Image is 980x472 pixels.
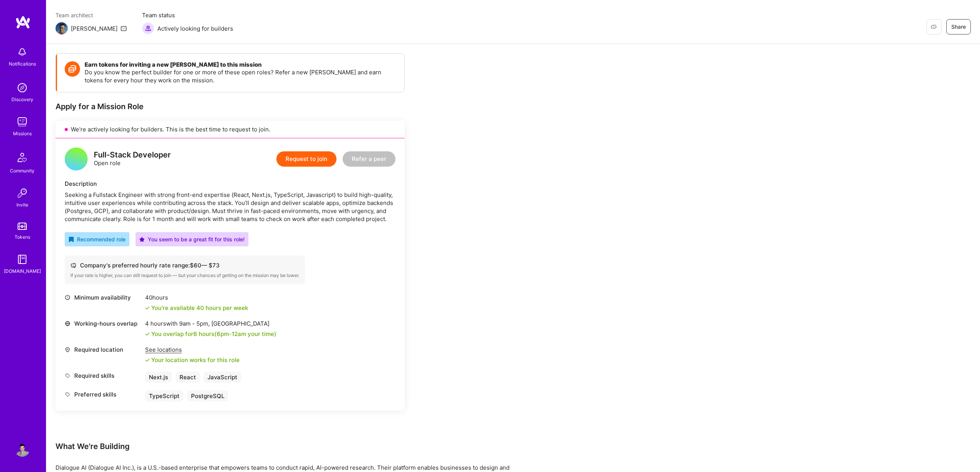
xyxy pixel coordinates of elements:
i: icon Location [65,347,70,352]
div: If your rate is higher, you can still request to join — but your chances of getting on the missio... [70,272,299,279]
i: icon PurpleStar [139,237,145,242]
div: Next.js [145,372,172,383]
div: Open role [94,151,171,167]
span: Share [951,23,966,31]
div: What We're Building [56,441,515,451]
img: User Avatar [15,441,30,457]
i: icon Clock [65,295,70,300]
img: Token icon [65,61,80,77]
div: React [176,372,200,383]
div: 4 hours with [GEOGRAPHIC_DATA] [145,320,276,328]
div: [PERSON_NAME] [71,25,118,33]
i: icon EyeClosed [931,24,937,30]
div: Preferred skills [65,390,141,398]
img: Community [13,148,31,167]
img: guide book [15,252,30,267]
span: 9am - 5pm , [178,320,211,327]
button: Share [946,19,971,34]
img: Invite [15,185,30,201]
img: bell [15,44,30,60]
div: See locations [145,346,240,354]
div: You're available 40 hours per week [145,304,248,312]
div: Discovery [11,95,33,103]
button: Refer a peer [343,151,395,167]
div: Full-Stack Developer [94,151,171,159]
div: Required location [65,346,141,354]
button: Request to join [276,151,336,167]
img: logo [15,15,31,29]
span: 6pm - 12am [217,330,246,338]
i: icon Check [145,306,150,310]
div: Community [10,167,34,175]
div: JavaScript [204,372,241,383]
div: Seeking a Fullstack Engineer with strong front-end expertise (React, Next.js, TypeScript, Javascr... [65,191,395,223]
div: Required skills [65,372,141,380]
div: Tokens [15,233,30,241]
div: Your location works for this role [145,356,240,364]
img: tokens [18,223,27,230]
i: icon Mail [121,25,127,31]
i: icon Tag [65,373,70,379]
div: Minimum availability [65,293,141,302]
div: Notifications [9,60,36,68]
p: Do you know the perfect builder for one or more of these open roles? Refer a new [PERSON_NAME] an... [85,68,397,84]
span: Actively looking for builders [157,25,233,33]
div: You seem to be a great fit for this role! [139,235,245,243]
div: Working-hours overlap [65,320,141,328]
i: icon Cash [70,262,76,268]
i: icon RecommendedBadge [69,237,74,242]
img: discovery [15,80,30,95]
i: icon Check [145,332,150,336]
span: Team status [142,11,233,19]
a: User Avatar [13,441,32,457]
h4: Earn tokens for inviting a new [PERSON_NAME] to this mission [85,61,397,68]
img: Actively looking for builders [142,22,154,34]
i: icon Tag [65,392,70,397]
div: TypeScript [145,390,183,402]
div: You overlap for 6 hours ( your time) [151,330,276,338]
div: Description [65,180,395,188]
i: icon Check [145,358,150,362]
span: Team architect [56,11,127,19]
div: Apply for a Mission Role [56,102,405,111]
div: Recommended role [69,235,126,243]
img: teamwork [15,114,30,129]
div: [DOMAIN_NAME] [4,267,41,275]
img: Team Architect [56,22,68,34]
div: PostgreSQL [187,390,228,402]
div: Company's preferred hourly rate range: $ 60 — $ 73 [70,261,299,269]
div: Missions [13,129,32,138]
div: 40 hours [145,293,248,302]
div: We’re actively looking for builders. This is the best time to request to join. [56,121,405,138]
div: Invite [16,201,28,209]
i: icon World [65,321,70,326]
